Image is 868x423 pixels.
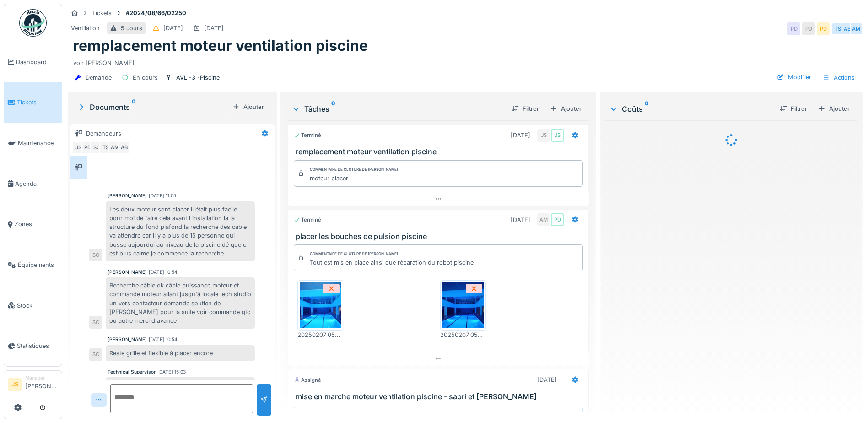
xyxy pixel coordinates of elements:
div: Ventilation [71,24,100,33]
h1: remplacement moteur ventilation piscine [73,37,368,54]
div: [DATE] [511,131,530,140]
a: JS Manager[PERSON_NAME] [8,374,58,396]
div: Technical Supervisor [108,369,156,375]
div: [PERSON_NAME] [108,336,147,343]
div: SC [89,316,102,329]
span: Tickets [17,98,58,107]
div: Demande [86,73,112,82]
div: Demandeurs [86,129,121,138]
div: Contact Dries pour livraison des dalles perforé repeintes [106,377,255,402]
div: 20250207_053552.jpg [297,331,343,339]
sup: 0 [132,102,136,113]
div: JS [537,129,550,142]
div: Ajouter [546,103,585,115]
div: Documents [77,102,229,113]
div: [PERSON_NAME] [108,269,147,276]
div: Actions [819,71,859,84]
div: TS [831,22,844,35]
img: Badge_color-CXgf-gQk.svg [19,9,47,37]
h3: placer les bouches de pulsion piscine [296,232,585,241]
a: Équipements [4,244,62,285]
a: Maintenance [4,123,62,163]
div: moteur placer [310,174,398,183]
a: Agenda [4,163,62,204]
div: [DATE] [537,375,557,384]
div: [DATE] 10:54 [149,336,178,343]
span: Maintenance [18,139,58,147]
div: [DATE] 11:05 [149,192,176,199]
div: Modifier [773,71,815,83]
div: JS [551,129,564,142]
div: AM [108,141,121,154]
div: En cours [133,73,158,82]
div: Filtrer [776,103,811,115]
span: Dashboard [16,58,58,66]
div: Terminé [294,131,321,139]
div: [DATE] [163,24,183,33]
div: PD [817,22,830,35]
span: Statistiques [17,342,58,350]
div: AM [850,22,863,35]
div: [DATE] [511,216,530,224]
div: PD [81,141,94,154]
div: Les deux moteur sont placer il était plus facile pour moi de faire cela avant l installation la l... [106,201,255,261]
div: [DATE] 10:54 [149,269,178,276]
div: Tâches [291,103,504,114]
div: voir [PERSON_NAME] [73,55,857,67]
span: Agenda [15,179,58,188]
span: Zones [15,220,58,228]
div: Tickets [92,9,112,17]
sup: 0 [645,103,649,114]
div: [DATE] 15:03 [157,369,186,375]
img: ls9ylg6c934au9z3958mzj0rzlb2 [442,282,484,328]
h3: mise en marche moteur ventilation piscine - sabri et [PERSON_NAME] [296,392,585,401]
div: PD [551,213,564,226]
div: [PERSON_NAME] [108,192,147,199]
div: Recherche câble ok câble puissance moteur et commande moteur allant jusqu'à locale tech studio un... [106,277,255,329]
div: SC [90,141,103,154]
span: Stock [17,301,58,310]
img: mgx41dvou03rszjkgyqo6pa585bn [300,282,341,328]
div: Terminé [294,216,321,224]
div: PD [787,22,800,35]
a: Dashboard [4,42,62,82]
div: AB [841,22,853,35]
div: 20250207_053600.jpg [440,331,486,339]
div: Coûts [609,103,772,114]
h3: remplacement moteur ventilation piscine [296,147,585,156]
strong: #2024/08/66/02250 [122,9,190,17]
a: Statistiques [4,326,62,367]
div: AM [537,213,550,226]
a: Stock [4,285,62,326]
a: Zones [4,204,62,245]
div: Ajouter [814,103,853,115]
li: [PERSON_NAME] [25,374,58,394]
div: TS [99,141,112,154]
div: Filtrer [508,103,543,115]
sup: 0 [331,103,335,114]
div: Ajouter [229,101,268,113]
div: Tout est mis en place ainsi que réparation du robot piscine [310,258,474,267]
a: Tickets [4,82,62,123]
div: Commentaire de clôture de [PERSON_NAME] [310,251,398,257]
div: PD [802,22,815,35]
div: Commentaire de clôture de [PERSON_NAME] [310,167,398,173]
div: AB [118,141,130,154]
div: [DATE] [204,24,224,33]
div: 5 Jours [121,24,142,33]
div: Reste grille et flexible à placer encore [106,345,255,361]
span: Équipements [18,260,58,269]
div: JS [72,141,85,154]
div: Assigné [294,376,321,384]
div: SC [89,249,102,261]
div: Manager [25,374,58,381]
div: SC [89,348,102,361]
li: JS [8,378,22,391]
div: AVL -3 -Piscine [176,73,220,82]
